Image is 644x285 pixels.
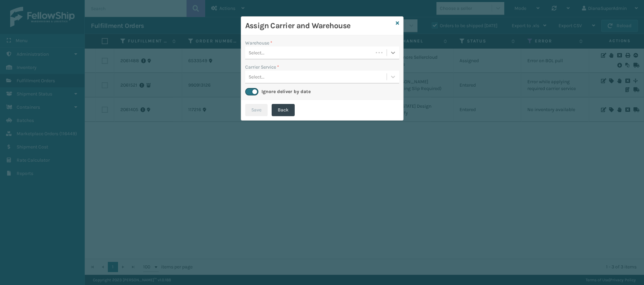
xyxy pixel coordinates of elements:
[245,104,268,116] button: Save
[245,21,393,31] h3: Assign Carrier and Warehouse
[245,39,272,47] label: Warehouse
[249,49,265,56] div: Select...
[245,64,279,71] label: Carrier Service
[261,89,311,94] label: Ignore deliver by date
[272,104,295,116] button: Back
[249,73,265,81] div: Select...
